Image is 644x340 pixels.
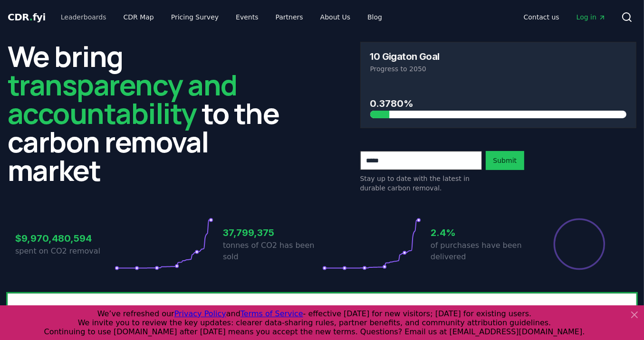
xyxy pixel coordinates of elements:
p: tonnes of CO2 has been sold [223,240,322,263]
a: Contact us [516,9,567,26]
nav: Main [53,9,390,26]
a: CDR.fyi [8,10,46,24]
span: CDR fyi [8,11,46,23]
h3: $9,970,480,594 [15,231,115,246]
a: Partners [268,9,311,26]
h2: We bring to the carbon removal market [8,42,284,184]
h3: 0.3780% [370,96,627,111]
span: transparency and accountability [8,65,237,132]
a: Leaderboards [53,9,114,26]
h3: 2.4% [431,226,530,240]
h3: 37,799,375 [223,226,322,240]
div: Percentage of sales delivered [553,217,606,271]
a: CDR Map [116,9,162,26]
span: Log in [577,12,606,22]
p: spent on CO2 removal [15,246,115,257]
span: . [29,11,33,23]
p: Stay up to date with the latest in durable carbon removal. [360,174,482,193]
button: Submit [486,151,525,170]
a: About Us [313,9,358,26]
nav: Main [516,9,614,26]
h3: 10 Gigaton Goal [370,52,440,61]
a: Log in [569,9,614,26]
p: Progress to 2050 [370,64,627,74]
p: of purchases have been delivered [431,240,530,263]
a: Pricing Survey [163,9,226,26]
a: Blog [360,9,390,26]
a: Events [228,9,266,26]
